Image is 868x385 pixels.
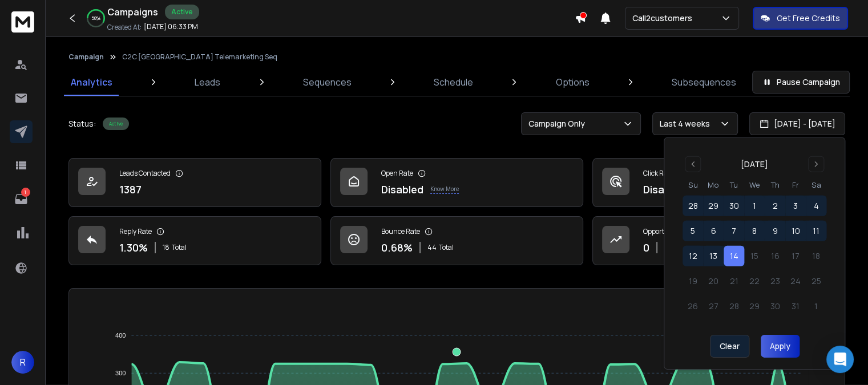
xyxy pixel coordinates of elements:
p: Know More [430,185,459,194]
button: 14 [724,246,744,266]
p: Reply Rate [119,227,152,236]
th: Wednesday [744,179,765,191]
p: Leads [195,75,220,89]
div: Active [103,117,129,130]
button: Pause Campaign [752,71,850,94]
p: Created At: [107,23,142,32]
th: Tuesday [724,179,744,191]
button: Get Free Credits [753,7,848,30]
button: 12 [683,246,703,266]
button: Go to previous month [685,156,701,172]
th: Saturday [806,179,826,191]
th: Friday [785,179,806,191]
div: Active [165,5,199,19]
span: 18 [163,243,169,252]
button: 13 [703,246,724,266]
button: 6 [703,221,724,241]
p: Bounce Rate [381,227,420,236]
p: Disabled [381,181,423,197]
a: Open RateDisabledKnow More [330,158,583,207]
button: 3 [785,196,806,216]
th: Thursday [765,179,785,191]
button: 30 [724,196,744,216]
p: 0 [643,240,649,256]
p: Click Rate [643,169,673,178]
button: 4 [806,196,826,216]
p: 1387 [119,181,142,197]
a: Leads Contacted1387 [68,158,321,207]
a: Subsequences [665,68,743,96]
button: 1 [744,196,765,216]
p: Options [556,75,590,89]
a: 1 [10,188,33,210]
tspan: 400 [115,332,126,339]
p: Opportunities [643,227,686,236]
p: Analytics [71,75,112,89]
a: Analytics [64,68,119,96]
p: Open Rate [381,169,413,178]
button: 28 [683,196,703,216]
p: Call2customers [632,13,697,24]
a: Reply Rate1.30%18Total [68,216,321,265]
button: 11 [806,221,826,241]
button: Apply [761,335,800,358]
button: 9 [765,221,785,241]
a: Bounce Rate0.68%44Total [330,216,583,265]
p: 0.68 % [381,240,413,256]
p: 1.30 % [119,240,148,256]
p: 58 % [91,15,100,22]
p: Last 4 weeks [660,118,714,129]
p: Leads Contacted [119,169,171,178]
button: 7 [724,221,744,241]
button: R [11,351,34,374]
div: [DATE] [741,159,768,170]
button: 10 [785,221,806,241]
button: 29 [703,196,724,216]
button: Clear [710,335,749,358]
span: 44 [427,243,437,252]
p: 1 [21,188,30,197]
th: Sunday [683,179,703,191]
p: Campaign Only [528,118,590,129]
p: [DATE] 06:33 PM [144,22,198,31]
p: Subsequences [672,75,736,89]
th: Monday [703,179,724,191]
p: Status: [68,118,96,129]
button: Campaign [68,52,104,62]
button: 2 [765,196,785,216]
button: 8 [744,221,765,241]
p: Schedule [434,75,473,89]
a: Sequences [296,68,358,96]
div: Open Intercom Messenger [826,346,854,373]
a: Options [549,68,596,96]
span: Total [172,243,187,252]
p: Get Free Credits [777,13,840,24]
h1: Campaigns [107,5,158,19]
a: Opportunities0$0 [592,216,845,265]
p: C2C [GEOGRAPHIC_DATA] Telemarketing Seq [122,52,277,62]
p: Sequences [303,75,352,89]
a: Schedule [427,68,480,96]
span: Total [439,243,454,252]
p: Disabled [643,181,685,197]
tspan: 300 [115,370,126,376]
button: Go to next month [808,156,824,172]
button: 5 [683,221,703,241]
a: Leads [188,68,227,96]
a: Click RateDisabledKnow More [592,158,845,207]
button: [DATE] - [DATE] [749,112,845,135]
